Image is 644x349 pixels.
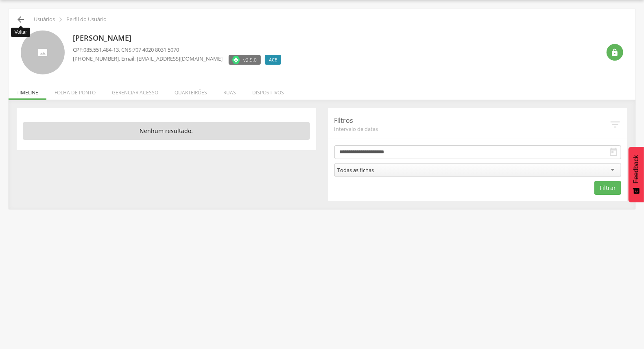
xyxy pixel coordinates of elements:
p: , Email: [EMAIL_ADDRESS][DOMAIN_NAME] [73,55,223,63]
span: Intervalo de datas [334,125,609,133]
li: Gerenciar acesso [104,81,166,100]
span: 085.551.484-13 [83,46,119,53]
span: Feedback [633,155,640,183]
span: v2.5.0 [243,56,257,64]
i:  [56,15,65,24]
p: Nenhum resultado. [23,122,310,140]
p: CPF: , CNS: [73,46,285,54]
i:  [609,147,618,157]
button: Filtrar [594,181,621,195]
p: Perfil do Usuário [66,16,107,23]
span: ACE [269,57,277,63]
p: [PERSON_NAME] [73,33,285,44]
i:  [611,48,619,57]
li: Quarteirões [166,81,215,100]
li: Folha de ponto [46,81,104,100]
li: Dispositivos [244,81,292,100]
span: [PHONE_NUMBER] [73,55,119,62]
div: Voltar [11,28,30,37]
p: Usuários [34,16,55,23]
i:  [609,118,621,131]
i:  [16,15,26,24]
li: Ruas [215,81,244,100]
span: 707 4020 8031 5070 [133,46,179,53]
p: Filtros [334,116,609,125]
div: Todas as fichas [338,166,374,174]
button: Feedback - Mostrar pesquisa [629,147,644,202]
